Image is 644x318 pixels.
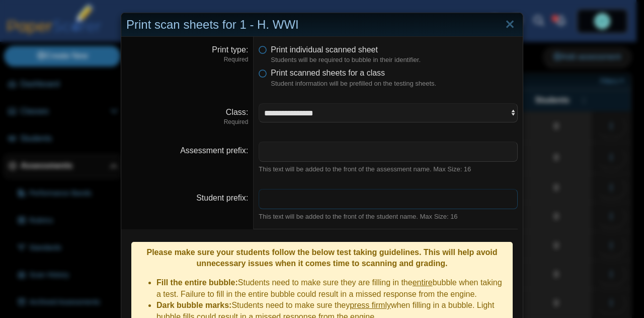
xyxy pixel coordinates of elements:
u: press firmly [350,301,391,309]
label: Print type [212,45,248,54]
div: This text will be added to the front of the assessment name. Max Size: 16 [259,165,518,174]
li: Students need to make sure they are filling in the bubble when taking a test. Failure to fill in ... [156,277,508,300]
u: entire [413,278,433,287]
dfn: Required [126,118,248,126]
dfn: Students will be required to bubble in their identifier. [271,55,518,65]
b: Please make sure your students follow the below test taking guidelines. This will help avoid unne... [146,248,497,268]
dfn: Required [126,55,248,64]
div: This text will be added to the front of the student name. Max Size: 16 [259,212,518,221]
b: Dark bubble marks: [156,301,231,309]
label: Class [226,108,248,116]
a: Close [502,16,518,33]
label: Assessment prefix [180,146,248,155]
b: Fill the entire bubble: [156,278,238,287]
div: Print scan sheets for 1 - H. WWI [121,13,523,37]
label: Student prefix [196,194,248,202]
span: Print scanned sheets for a class [271,69,385,77]
span: Print individual scanned sheet [271,45,378,54]
dfn: Student information will be prefilled on the testing sheets. [271,79,518,88]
